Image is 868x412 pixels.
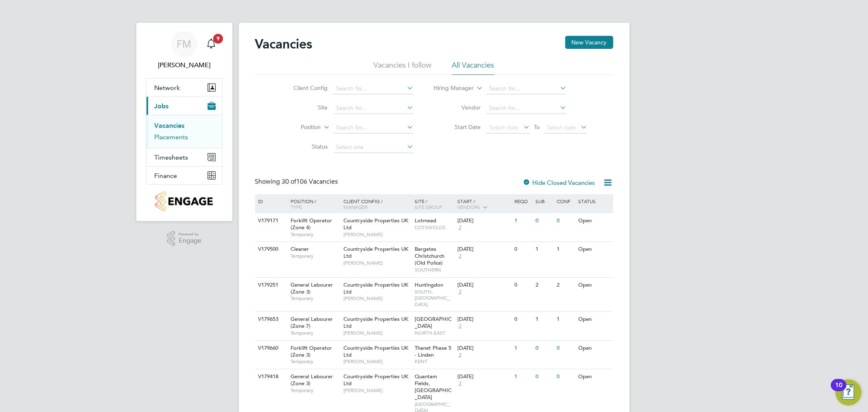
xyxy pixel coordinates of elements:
[281,143,328,150] label: Status
[489,124,518,131] span: Select date
[155,84,180,92] span: Network
[512,278,533,293] div: 0
[155,133,188,141] a: Placements
[457,204,480,210] span: Vendors
[341,194,413,214] div: Client Config /
[256,213,285,228] div: V179171
[576,278,612,293] div: Open
[457,352,463,359] span: 2
[576,369,612,384] div: Open
[179,231,201,238] span: Powered by
[576,341,612,356] div: Open
[179,237,201,244] span: Engage
[427,84,474,92] label: Hiring Manager
[155,122,185,129] a: Vacancies
[274,123,321,131] label: Position
[282,178,338,186] span: 106 Vacancies
[415,245,444,266] span: Bargates Christchurch (Old Police)
[576,213,612,228] div: Open
[415,344,451,358] span: Thanet Phase 5 - Linden
[291,330,339,336] span: Temporary
[333,83,413,94] input: Search for...
[576,242,612,257] div: Open
[291,204,302,210] span: Type
[343,295,411,302] span: [PERSON_NAME]
[523,179,595,186] label: Hide Closed Vacancies
[333,103,413,114] input: Search for...
[565,36,613,49] button: New Vacancy
[343,344,408,358] span: Countryside Properties UK Ltd
[155,172,177,180] span: Finance
[555,194,576,208] div: Conf
[452,60,494,75] li: All Vacancies
[343,217,408,231] span: Countryside Properties UK Ltd
[486,103,566,114] input: Search for...
[284,194,341,214] div: Position /
[291,344,332,358] span: Forklift Operator (Zone 3)
[512,312,533,327] div: 0
[415,316,452,329] span: [GEOGRAPHIC_DATA]
[457,380,463,387] span: 2
[533,312,555,327] div: 1
[835,385,842,396] div: 10
[533,369,555,384] div: 0
[155,153,188,161] span: Timesheets
[256,278,285,293] div: V179251
[486,83,566,94] input: Search for...
[255,178,340,186] div: Showing
[256,341,285,356] div: V179660
[455,194,512,215] div: Start /
[415,330,453,336] span: NORTH-EAST
[255,36,313,52] h2: Vacancies
[555,312,576,327] div: 1
[434,123,481,131] label: Start Date
[146,31,223,70] a: FM[PERSON_NAME]
[333,122,413,134] input: Search for...
[203,31,219,57] a: 9
[281,104,328,111] label: Site
[555,213,576,228] div: 0
[512,242,533,257] div: 0
[146,167,222,184] button: Finance
[555,369,576,384] div: 0
[256,242,285,257] div: V179500
[555,242,576,257] div: 1
[291,387,339,394] span: Temporary
[835,379,861,405] button: Open Resource Center, 10 new notifications
[457,345,510,352] div: [DATE]
[343,330,411,336] span: [PERSON_NAME]
[167,231,201,246] a: Powered byEngage
[291,231,339,238] span: Temporary
[146,191,223,211] a: Go to home page
[531,122,542,132] span: To
[343,204,367,210] span: Manager
[146,97,222,115] button: Jobs
[343,281,408,295] span: Countryside Properties UK Ltd
[291,281,333,295] span: General Labourer (Zone 3)
[457,316,510,323] div: [DATE]
[457,282,510,289] div: [DATE]
[457,224,463,231] span: 2
[415,373,452,401] span: Quantam Fields, [GEOGRAPHIC_DATA]
[256,369,285,384] div: V179418
[177,39,192,49] span: FM
[291,295,339,302] span: Temporary
[533,194,555,208] div: Sub
[555,278,576,293] div: 2
[555,341,576,356] div: 0
[343,231,411,238] span: [PERSON_NAME]
[155,102,169,110] span: Jobs
[343,358,411,365] span: [PERSON_NAME]
[291,373,333,387] span: General Labourer (Zone 3)
[343,316,408,329] span: Countryside Properties UK Ltd
[343,260,411,266] span: [PERSON_NAME]
[512,194,533,208] div: Reqd
[146,148,222,166] button: Timesheets
[457,373,510,380] div: [DATE]
[155,191,213,211] img: countryside-properties-logo-retina.png
[457,323,463,330] span: 2
[512,341,533,356] div: 1
[343,387,411,394] span: [PERSON_NAME]
[547,124,576,131] span: Select date
[576,312,612,327] div: Open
